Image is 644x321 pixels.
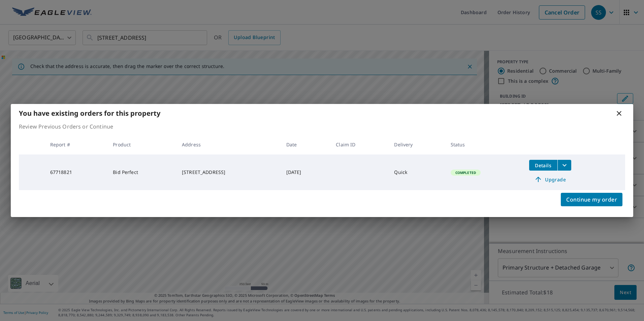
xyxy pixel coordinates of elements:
td: Quick [389,154,445,190]
td: 67718821 [45,154,108,190]
th: Status [445,135,524,154]
button: detailsBtn-67718821 [529,160,557,171]
div: [STREET_ADDRESS] [182,169,276,176]
th: Address [176,135,281,154]
span: Details [533,162,553,169]
th: Date [281,135,331,154]
th: Claim ID [330,135,389,154]
span: Completed [451,170,480,175]
button: Continue my order [561,193,622,206]
th: Delivery [389,135,445,154]
a: Upgrade [529,174,571,185]
td: [DATE] [281,154,331,190]
b: You have existing orders for this property [19,109,160,118]
td: Bid Perfect [107,154,176,190]
button: filesDropdownBtn-67718821 [557,160,571,171]
th: Report # [45,135,108,154]
th: Product [107,135,176,154]
span: Upgrade [533,175,567,183]
p: Review Previous Orders or Continue [19,122,625,131]
span: Continue my order [566,195,617,204]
